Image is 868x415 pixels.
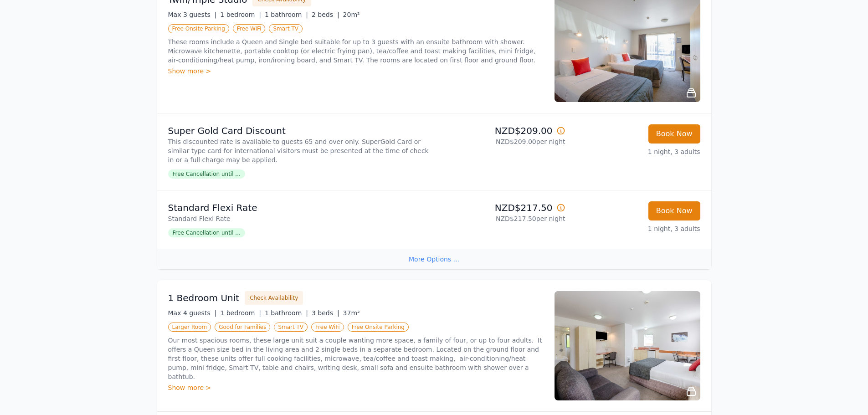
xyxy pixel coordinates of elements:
p: NZD$209.00 [438,124,565,137]
div: More Options ... [157,249,711,269]
span: 2 beds | [312,11,339,18]
span: Free Onsite Parking [168,24,229,33]
p: Our most spacious rooms, these large unit suit a couple wanting more space, a family of four, or ... [168,336,544,381]
span: 1 bedroom | [220,309,261,317]
button: Book Now [648,201,700,220]
span: Free WiFi [233,24,266,33]
span: 37m² [343,309,360,317]
p: Super Gold Card Discount [168,124,431,137]
div: Show more > [168,383,544,392]
span: Free WiFi [311,323,344,332]
span: Free Onsite Parking [348,323,409,332]
p: NZD$217.50 [438,201,565,214]
button: Check Availability [245,291,303,305]
button: Book Now [648,124,700,143]
span: Max 3 guests | [168,11,217,18]
span: 1 bedroom | [220,11,261,18]
p: 1 night, 3 adults [573,224,700,233]
span: Free Cancellation until ... [168,169,245,179]
p: NZD$209.00 per night [438,137,565,146]
span: 20m² [343,11,360,18]
p: NZD$217.50 per night [438,214,565,223]
span: Free Cancellation until ... [168,228,245,237]
span: Good for Families [215,323,270,332]
span: 3 beds | [312,309,339,317]
h3: 1 Bedroom Unit [168,292,240,304]
p: Standard Flexi Rate [168,201,431,214]
p: 1 night, 3 adults [573,147,700,156]
p: These rooms include a Queen and Single bed suitable for up to 3 guests with an ensuite bathroom w... [168,37,544,65]
span: Larger Room [168,323,211,332]
div: Show more > [168,67,544,76]
span: Smart TV [274,323,308,332]
span: 1 bathroom | [265,309,308,317]
span: Max 4 guests | [168,309,217,317]
p: This discounted rate is available to guests 65 and over only. SuperGold Card or similar type card... [168,137,431,164]
p: Standard Flexi Rate [168,214,431,223]
span: Smart TV [269,24,303,33]
span: 1 bathroom | [265,11,308,18]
